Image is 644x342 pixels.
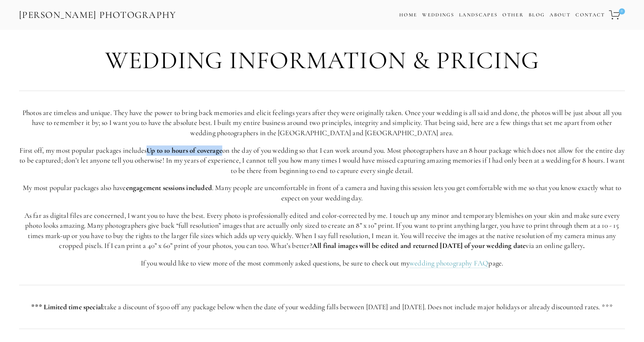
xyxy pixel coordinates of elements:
a: [PERSON_NAME] Photography [18,6,177,24]
p: If you would like to view more of the most commonly asked questions, be sure to check out my page. [19,258,625,268]
a: About [550,10,571,21]
p: First off, my most popular packages includes on the day of you wedding so that I can work around ... [19,145,625,176]
a: Landscapes [459,12,497,18]
a: Blog [529,10,545,21]
a: Contact [575,10,605,21]
a: Other [502,12,524,18]
h1: Wedding Information & Pricing [19,47,625,74]
strong: . [583,241,585,250]
p: take a discount of $500 off any package below when the date of your wedding falls between [DATE] ... [19,302,625,312]
p: My most popular packages also have . Many people are uncomfortable in front of a camera and havin... [19,183,625,203]
a: wedding photography FAQ [410,259,488,268]
p: As far as digital files are concerned, I want you to have the best. Every photo is professionally... [19,211,625,251]
a: Weddings [422,12,454,18]
span: 0 [619,8,625,14]
strong: engagement sessions included [126,183,212,192]
a: 0 items in cart [608,6,626,24]
strong: All final images will be edited and returned [DATE] of your wedding date [312,241,526,250]
p: Photos are timeless and unique. They have the power to bring back memories and elicit feelings ye... [19,108,625,138]
em: : [103,302,104,311]
a: Home [399,10,417,21]
strong: *** Limited time special [31,302,105,311]
strong: Up to 10 hours of coverage [147,146,222,155]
